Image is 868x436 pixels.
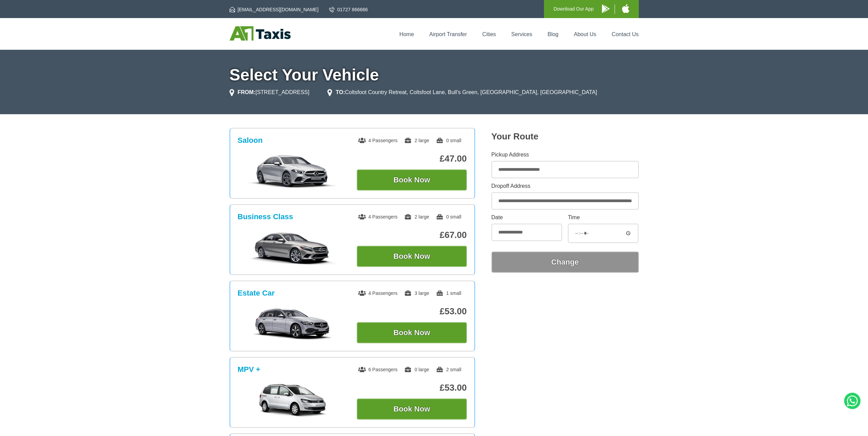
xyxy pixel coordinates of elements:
button: Book Now [357,399,467,420]
li: Coltsfoot Country Retreat, Coltsfoot Lane, Bull's Green, [GEOGRAPHIC_DATA], [GEOGRAPHIC_DATA] [327,88,597,96]
h3: MPV + [238,365,261,374]
span: 4 Passengers [358,290,398,296]
span: 1 small [436,290,461,296]
label: Pickup Address [491,152,639,157]
button: Book Now [357,169,467,191]
h3: Business Class [238,212,293,221]
img: A1 Taxis iPhone App [622,4,629,13]
h2: Your Route [491,131,639,142]
span: 0 large [404,367,429,372]
button: Change [491,252,639,273]
span: 6 Passengers [358,367,398,372]
a: Cities [482,31,496,37]
span: 2 large [404,214,429,220]
h3: Estate Car [238,289,275,298]
img: A1 Taxis St Albans LTD [230,26,291,41]
label: Time [568,215,638,220]
a: Home [399,31,414,37]
p: £53.00 [357,382,467,393]
a: Blog [547,31,558,37]
p: £53.00 [357,306,467,317]
a: 01727 866666 [329,6,368,13]
a: Contact Us [612,31,638,37]
span: 2 large [404,138,429,143]
button: Book Now [357,246,467,267]
button: Book Now [357,322,467,343]
li: [STREET_ADDRESS] [230,88,310,96]
img: Estate Car [241,307,344,341]
img: MPV + [241,384,344,418]
span: 4 Passengers [358,138,398,143]
span: 3 large [404,290,429,296]
a: Airport Transfer [429,31,467,37]
p: £47.00 [357,153,467,164]
strong: TO: [336,89,345,95]
h3: Saloon [238,136,263,145]
span: 4 Passengers [358,214,398,220]
p: £67.00 [357,230,467,240]
a: About Us [574,31,597,37]
img: A1 Taxis Android App [602,4,609,13]
strong: FROM: [238,89,255,95]
p: Download Our App [554,5,594,13]
a: [EMAIL_ADDRESS][DOMAIN_NAME] [230,6,319,13]
img: Saloon [241,154,344,189]
label: Date [491,215,562,220]
label: Dropoff Address [491,183,639,189]
h1: Select Your Vehicle [230,67,639,83]
span: 0 small [436,138,461,143]
span: 2 small [436,367,461,372]
img: Business Class [241,231,344,265]
span: 0 small [436,214,461,220]
a: Services [511,31,532,37]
